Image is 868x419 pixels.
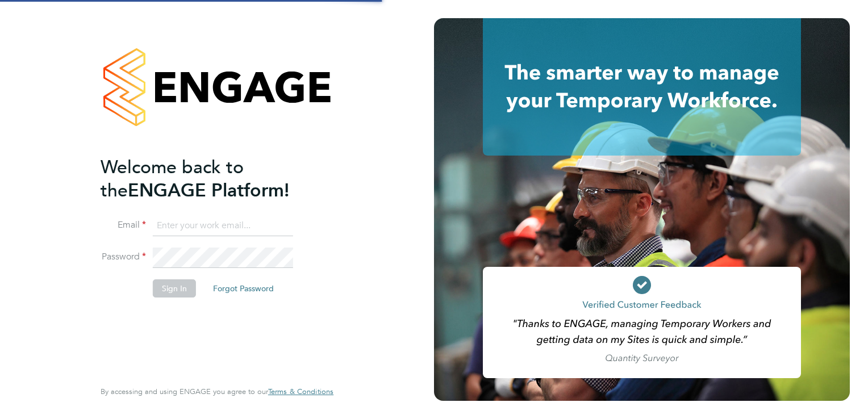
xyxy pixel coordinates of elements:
button: Forgot Password [204,279,283,298]
span: Welcome back to the [101,156,244,202]
label: Email [101,219,146,231]
input: Enter your work email... [153,216,293,236]
button: Sign In [153,279,196,298]
span: By accessing and using ENGAGE you agree to our [101,387,333,396]
a: Terms & Conditions [268,387,333,396]
h2: ENGAGE Platform! [101,156,322,202]
span: Terms & Conditions [268,387,333,396]
label: Password [101,251,146,263]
